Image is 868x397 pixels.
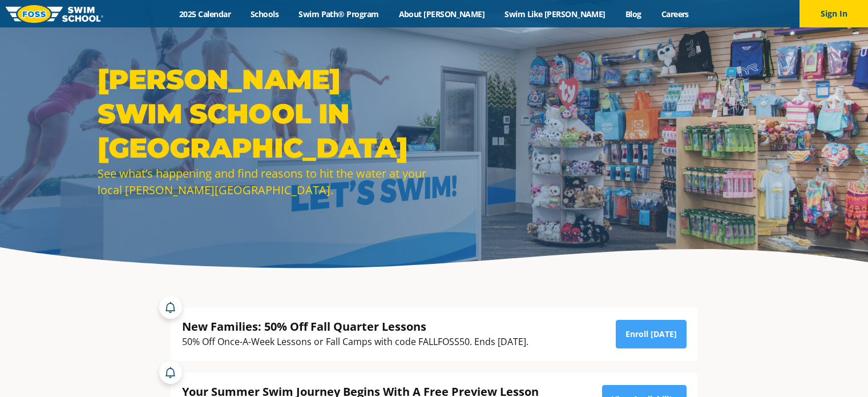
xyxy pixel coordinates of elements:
[98,165,429,198] div: See what’s happening and find reasons to hit the water at your local [PERSON_NAME][GEOGRAPHIC_DATA].
[389,9,495,19] a: About [PERSON_NAME]
[182,334,528,350] div: 50% Off Once-A-Week Lessons or Fall Camps with code FALLFOSS50. Ends [DATE].
[495,9,616,19] a: Swim Like [PERSON_NAME]
[616,320,687,348] a: Enroll [DATE]
[615,9,651,19] a: Blog
[182,319,528,334] div: New Families: 50% Off Fall Quarter Lessons
[289,9,389,19] a: Swim Path® Program
[169,9,241,19] a: 2025 Calendar
[98,62,429,165] h1: [PERSON_NAME] Swim School in [GEOGRAPHIC_DATA]
[241,9,289,19] a: Schools
[651,9,699,19] a: Careers
[6,5,103,23] img: FOSS Swim School Logo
